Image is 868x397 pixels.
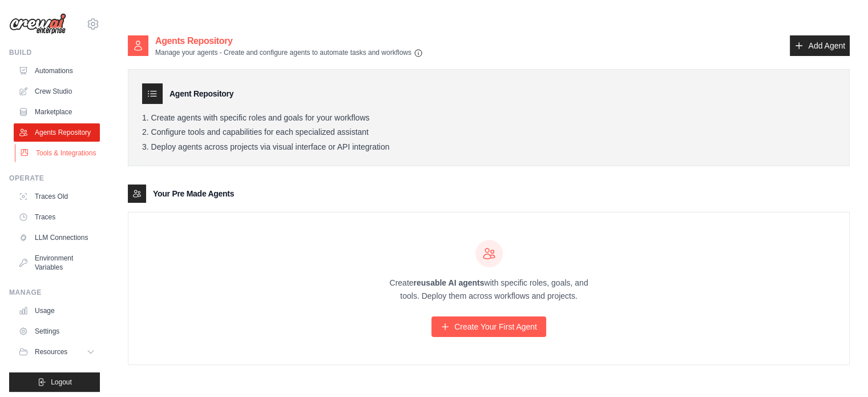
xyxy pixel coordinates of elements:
[14,82,100,101] a: Crew Studio
[169,88,233,99] h3: Agent Repository
[431,316,546,337] a: Create Your First Agent
[142,127,835,138] li: Configure tools and capabilities for each specialized assistant
[14,123,100,142] a: Agents Repository
[51,378,72,387] span: Logout
[142,113,835,123] li: Create agents with specific roles and goals for your workflows
[9,372,100,392] button: Logout
[380,276,599,303] p: Create with specific roles, goals, and tools. Deploy them across workflows and projects.
[153,188,234,199] h3: Your Pre Made Agents
[15,144,101,162] a: Tools & Integrations
[14,228,100,247] a: LLM Connections
[9,48,100,57] div: Build
[9,174,100,183] div: Operate
[14,343,100,361] button: Resources
[155,34,423,48] h2: Agents Repository
[413,278,484,287] strong: reusable AI agents
[14,62,100,80] a: Automations
[35,347,67,356] span: Resources
[14,249,100,276] a: Environment Variables
[14,302,100,320] a: Usage
[9,288,100,297] div: Manage
[14,208,100,226] a: Traces
[14,103,100,121] a: Marketplace
[142,142,835,153] li: Deploy agents across projects via visual interface or API integration
[14,187,100,206] a: Traces Old
[14,322,100,340] a: Settings
[790,35,850,56] a: Add Agent
[9,13,66,35] img: Logo
[155,48,423,58] p: Manage your agents - Create and configure agents to automate tasks and workflows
